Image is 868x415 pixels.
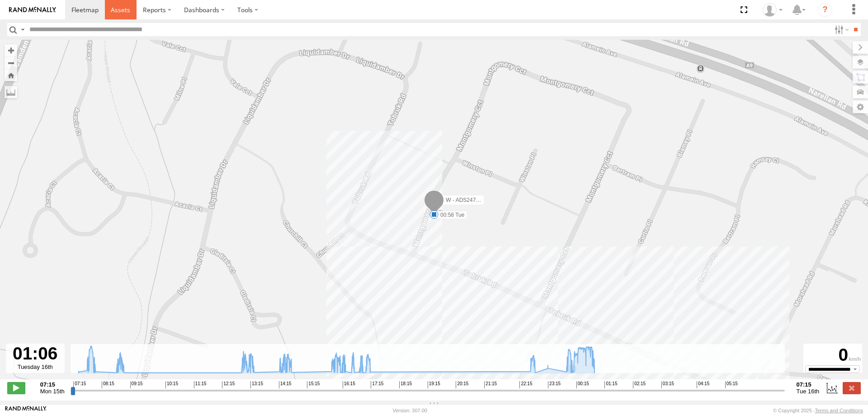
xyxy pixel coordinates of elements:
span: 13:15 [250,381,263,388]
label: Play/Stop [7,382,25,394]
span: 02:15 [633,381,646,388]
div: © Copyright 2025 - [773,408,863,413]
strong: 07:15 [797,381,820,388]
span: 22:15 [519,381,532,388]
span: Mon 15th Sep 2025 [40,388,65,395]
span: W - ADS247 - [PERSON_NAME] [446,197,525,203]
span: 18:15 [399,381,412,388]
button: Zoom out [5,56,17,69]
span: 19:15 [428,381,440,388]
span: 01:15 [604,381,617,388]
span: 03:15 [661,381,674,388]
label: Map Settings [853,101,868,113]
label: Measure [5,86,17,98]
label: 00:58 Tue [434,211,467,219]
span: 00:15 [576,381,589,388]
span: 23:15 [548,381,561,388]
span: 17:15 [371,381,383,388]
label: Close [843,382,861,394]
button: Zoom Home [5,69,17,81]
label: Search Filter Options [831,23,850,36]
span: 12:15 [222,381,235,388]
label: Search Query [19,23,26,36]
span: 10:15 [165,381,178,388]
span: 15:15 [307,381,320,388]
span: 05:15 [725,381,738,388]
div: Tye Clark [759,3,786,17]
span: 21:15 [484,381,497,388]
span: 20:15 [456,381,468,388]
span: 16:15 [343,381,355,388]
img: rand-logo.svg [9,7,56,13]
div: Version: 307.00 [393,408,427,413]
span: 11:15 [194,381,207,388]
strong: 07:15 [40,381,65,388]
div: 0 [805,345,861,365]
span: 09:15 [130,381,143,388]
button: Zoom in [5,44,17,56]
a: Visit our Website [5,406,47,415]
span: Tue 16th Sep 2025 [797,388,820,395]
span: 08:15 [102,381,114,388]
span: 07:15 [73,381,86,388]
span: 14:15 [279,381,292,388]
span: 04:15 [697,381,709,388]
a: Terms and Conditions [815,408,863,413]
i: ? [818,3,832,17]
